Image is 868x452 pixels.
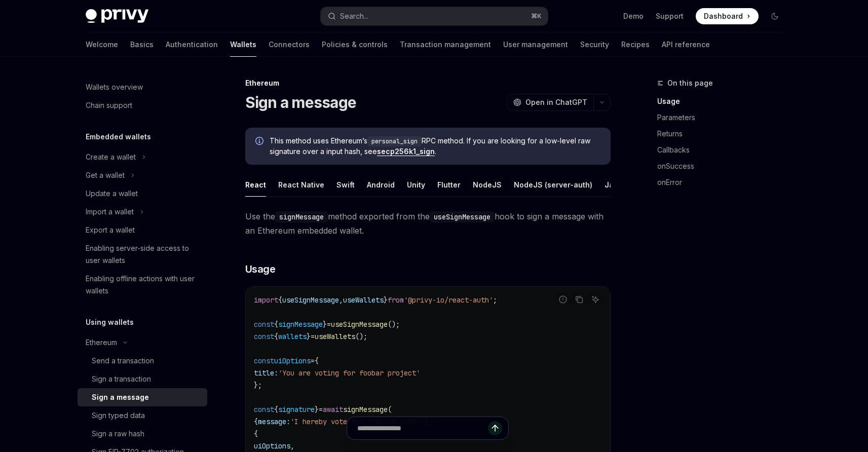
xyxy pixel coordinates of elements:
[86,273,201,297] div: Enabling offline actions with user wallets
[657,93,791,109] a: Usage
[400,32,491,57] a: Transaction management
[86,131,151,143] h5: Embedded wallets
[321,7,548,25] button: Open search
[407,173,425,197] div: Unity
[367,136,422,146] code: personal_sign
[274,332,278,341] span: {
[327,320,331,329] span: =
[657,109,791,126] a: Parameters
[274,405,278,414] span: {
[92,373,151,385] div: Sign a transaction
[605,173,622,197] div: Java
[514,173,592,197] div: NodeJS (server-auth)
[166,32,218,57] a: Authentication
[307,332,311,341] span: }
[667,77,713,89] span: On this page
[86,151,136,163] div: Create a wallet
[282,295,339,305] span: useSignMessage
[696,8,759,24] a: Dashboard
[78,96,207,115] a: Chain support
[78,184,207,203] a: Update a wallet
[556,293,570,306] button: Report incorrect code
[621,32,650,57] a: Recipes
[86,224,135,236] div: Export a wallet
[278,405,315,414] span: signature
[657,174,791,191] a: onError
[254,405,274,414] span: const
[92,409,145,422] div: Sign typed data
[384,295,388,305] span: }
[573,293,586,306] button: Copy the contents from the code block
[86,81,143,93] div: Wallets overview
[78,425,207,443] a: Sign a raw hash
[255,137,266,147] svg: Info
[86,99,132,111] div: Chain support
[315,332,355,341] span: useWallets
[322,32,388,57] a: Policies & controls
[254,356,274,365] span: const
[473,173,502,197] div: NodeJS
[657,126,791,142] a: Returns
[78,352,207,370] a: Send a transaction
[92,428,144,440] div: Sign a raw hash
[488,421,502,435] button: Send message
[86,32,118,57] a: Welcome
[388,295,404,305] span: from
[388,320,400,329] span: ();
[245,262,276,276] span: Usage
[275,211,328,222] code: signMessage
[623,11,644,21] a: Demo
[503,32,568,57] a: User management
[656,11,684,21] a: Support
[657,158,791,174] a: onSuccess
[311,332,315,341] span: =
[270,136,600,157] span: This method uses Ethereum’s RPC method. If you are looking for a low-level raw signature over a i...
[86,169,125,181] div: Get a wallet
[589,293,602,306] button: Ask AI
[315,356,319,365] span: {
[278,173,324,197] div: React Native
[245,173,266,197] div: React
[78,166,207,184] button: Toggle Get a wallet section
[388,405,392,414] span: (
[92,355,154,367] div: Send a transaction
[767,8,783,24] button: Toggle dark mode
[437,173,461,197] div: Flutter
[525,97,587,107] span: Open in ChatGPT
[230,32,256,57] a: Wallets
[245,93,357,111] h1: Sign a message
[245,209,611,238] span: Use the method exported from the hook to sign a message with an Ethereum embedded wallet.
[274,356,311,365] span: uiOptions
[78,221,207,239] a: Export a wallet
[278,295,282,305] span: {
[254,381,262,390] span: };
[662,32,710,57] a: API reference
[319,405,323,414] span: =
[404,295,493,305] span: '@privy-io/react-auth'
[493,295,497,305] span: ;
[343,295,384,305] span: useWallets
[331,320,388,329] span: useSignMessage
[86,9,148,23] img: dark logo
[254,332,274,341] span: const
[339,295,343,305] span: ,
[86,336,117,349] div: Ethereum
[343,405,388,414] span: signMessage
[269,32,310,57] a: Connectors
[430,211,495,222] code: useSignMessage
[92,391,149,403] div: Sign a message
[254,368,278,378] span: title:
[78,370,207,388] a: Sign a transaction
[254,295,278,305] span: import
[86,242,201,267] div: Enabling server-side access to user wallets
[278,320,323,329] span: signMessage
[78,78,207,96] a: Wallets overview
[507,94,593,111] button: Open in ChatGPT
[130,32,154,57] a: Basics
[86,206,134,218] div: Import a wallet
[278,368,420,378] span: 'You are voting for foobar project'
[86,187,138,200] div: Update a wallet
[367,173,395,197] div: Android
[315,405,319,414] span: }
[580,32,609,57] a: Security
